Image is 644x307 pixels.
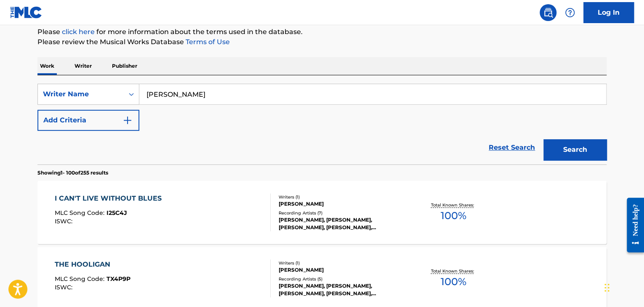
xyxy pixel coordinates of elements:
[602,267,644,307] iframe: Chat Widget
[543,139,607,160] button: Search
[43,89,119,99] div: Writer Name
[37,37,607,47] p: Please review the Musical Works Database
[540,4,556,21] a: Public Search
[602,267,644,307] div: Виджет чата
[37,57,57,75] p: Work
[279,216,406,231] div: [PERSON_NAME], [PERSON_NAME], [PERSON_NAME], [PERSON_NAME], [PERSON_NAME]
[440,274,466,289] span: 100 %
[122,115,133,125] img: 9d2ae6d4665cec9f34b9.svg
[543,8,553,18] img: search
[279,210,406,216] div: Recording Artists ( 7 )
[55,209,106,217] span: MLC Song Code :
[184,38,230,46] a: Terms of Use
[10,6,43,19] img: MLC Logo
[279,200,406,208] div: [PERSON_NAME]
[37,181,607,244] a: I CAN'T LIVE WITHOUT BLUESMLC Song Code:I25C4JISWC:Writers (1)[PERSON_NAME]Recording Artists (7)[...
[562,4,578,21] div: Help
[55,283,75,291] span: ISWC :
[620,191,644,259] iframe: Resource Center
[583,2,634,23] a: Log In
[55,217,75,225] span: ISWC :
[37,110,139,131] button: Add Criteria
[484,138,539,157] a: Reset Search
[109,57,140,75] p: Publisher
[279,260,406,266] div: Writers ( 1 )
[37,84,607,164] form: Search Form
[604,275,609,300] div: Перетащить
[55,275,106,283] span: MLC Song Code :
[279,194,406,200] div: Writers ( 1 )
[55,193,166,204] div: I CAN'T LIVE WITHOUT BLUES
[106,275,130,283] span: TX4P9P
[431,268,476,274] p: Total Known Shares:
[565,8,575,18] img: help
[106,209,127,217] span: I25C4J
[37,169,108,177] p: Showing 1 - 100 of 255 results
[62,28,95,36] a: click here
[55,259,130,270] div: THE HOOLIGAN
[37,27,607,37] p: Please for more information about the terms used in the database.
[440,208,466,223] span: 100 %
[279,282,406,297] div: [PERSON_NAME], [PERSON_NAME], [PERSON_NAME], [PERSON_NAME], [PERSON_NAME]
[72,57,94,75] p: Writer
[279,266,406,274] div: [PERSON_NAME]
[279,276,406,282] div: Recording Artists ( 5 )
[431,202,476,208] p: Total Known Shares:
